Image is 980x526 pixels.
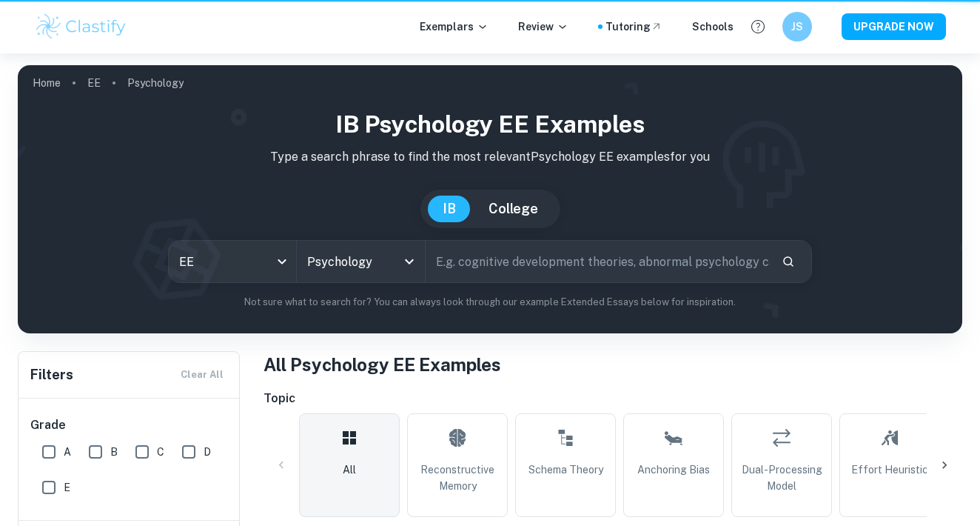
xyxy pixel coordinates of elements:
p: Psychology [127,75,184,91]
span: Schema Theory [528,462,603,478]
button: JS [782,12,812,41]
p: Not sure what to search for? You can always look through our example Extended Essays below for in... [30,295,950,310]
button: Open [399,251,420,272]
span: E [64,479,70,496]
button: Search [776,249,801,274]
span: Reconstructive Memory [414,462,501,494]
h6: Topic [264,390,962,407]
a: Schools [692,19,734,35]
img: Clastify logo [34,12,128,41]
a: Home [33,73,61,93]
div: EE [169,241,297,282]
img: profile cover [18,65,962,333]
p: Exemplars [420,19,489,35]
button: IB [428,196,471,222]
span: C [157,444,164,460]
p: Type a search phrase to find the most relevant Psychology EE examples for you [30,148,950,166]
p: Review [518,19,568,35]
h6: Filters [30,364,73,385]
h1: IB Psychology EE examples [30,107,950,142]
span: Effort Heuristic [851,462,928,478]
h6: Grade [30,416,229,434]
input: E.g. cognitive development theories, abnormal psychology case studies, social psychology experime... [426,241,770,282]
span: Dual-Processing Model [738,462,825,494]
button: College [474,196,553,222]
h6: JS [789,19,806,35]
span: D [204,444,211,460]
span: A [64,444,71,460]
h1: All Psychology EE Examples [264,351,962,378]
a: EE [87,73,101,93]
span: Anchoring Bias [637,462,710,478]
button: Help and Feedback [745,14,771,39]
span: B [110,444,118,460]
button: UPGRADE NOW [842,13,946,40]
span: All [343,462,356,478]
a: Tutoring [605,19,662,35]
